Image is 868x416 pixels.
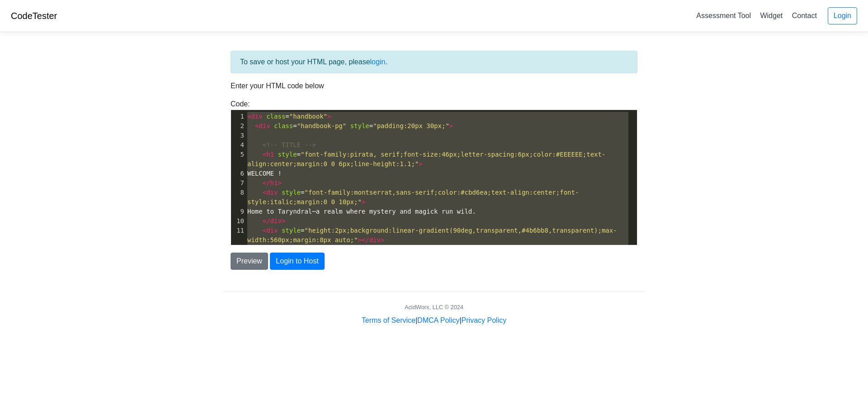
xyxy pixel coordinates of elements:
[270,179,278,186] span: h1
[247,122,453,129] span: = =
[247,208,476,215] span: Home to Taryndral─a realm where mystery and magick run wild.
[231,140,245,150] div: 4
[247,151,605,167] span: =
[282,217,285,225] span: >
[788,8,821,23] a: Contact
[263,141,316,148] span: <!-- TITLE -->
[828,7,857,24] a: Login
[263,227,266,234] span: <
[297,122,347,129] span: "handbook-pg"
[231,207,245,216] div: 9
[259,122,270,129] span: div
[263,151,266,158] span: <
[247,227,617,244] span: "height:2px;background:linear-gradient(90deg,transparent,#4b6bb8,transparent);max-width:560px;mar...
[224,99,644,245] div: Code:
[417,316,459,324] a: DMCA Policy
[247,113,251,120] span: <
[405,303,463,311] div: AcidWorx, LLC © 2024
[251,113,262,120] span: div
[247,113,331,120] span: =
[266,227,278,234] span: div
[11,11,57,21] a: CodeTester
[231,169,245,178] div: 6
[263,179,270,186] span: </
[370,58,386,66] a: login
[231,226,245,235] div: 11
[266,151,274,158] span: h1
[362,315,506,326] div: | |
[263,217,270,225] span: </
[270,217,282,225] span: div
[255,122,259,129] span: <
[231,51,637,73] div: To save or host your HTML page, please .
[289,113,327,120] span: "handbook"
[247,170,282,177] span: WELCOME !
[278,179,281,186] span: >
[327,113,331,120] span: >
[231,216,245,226] div: 10
[231,131,245,140] div: 3
[231,112,245,121] div: 1
[419,160,422,167] span: >
[231,150,245,159] div: 5
[350,122,369,129] span: style
[270,253,324,270] button: Login to Host
[263,189,266,196] span: <
[373,122,449,129] span: "padding:20px 30px;"
[381,236,384,244] span: >
[231,81,637,91] p: Enter your HTML code below
[231,188,245,197] div: 8
[231,121,245,131] div: 2
[231,178,245,188] div: 7
[362,316,415,324] a: Terms of Service
[247,151,605,167] span: "font-family:pirata, serif;font-size:46px;letter-spacing:6px;color:#EEEEEE;text-align:center;marg...
[266,189,278,196] span: div
[247,227,617,244] span: =
[278,151,297,158] span: style
[756,8,786,23] a: Widget
[231,253,268,270] button: Preview
[449,122,453,129] span: >
[247,189,579,206] span: "font-family:montserrat,sans-serif;color:#cbd6ea;text-align:center;font-style:italic;margin:0 0 1...
[362,198,365,206] span: >
[266,113,285,120] span: class
[369,236,381,244] span: div
[358,236,369,244] span: ></
[247,189,579,206] span: =
[274,122,293,129] span: class
[693,8,755,23] a: Assessment Tool
[282,227,301,234] span: style
[282,189,301,196] span: style
[462,316,507,324] a: Privacy Policy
